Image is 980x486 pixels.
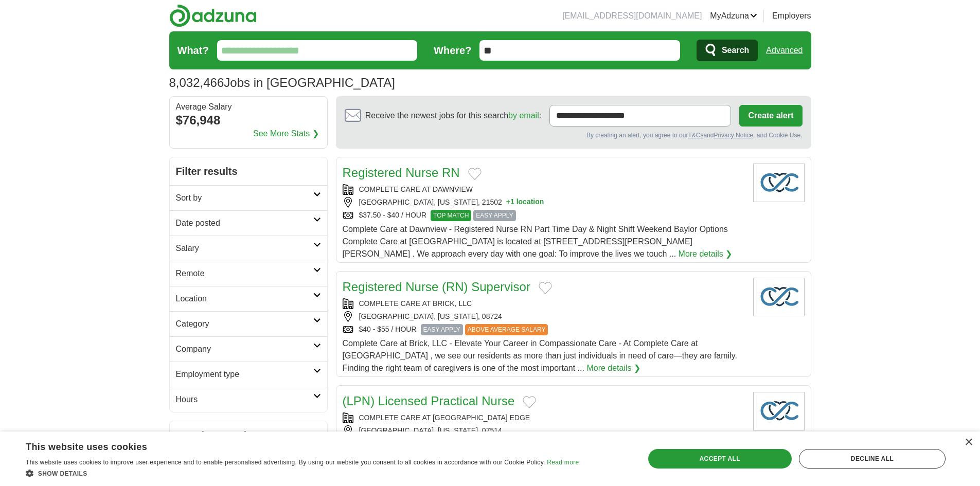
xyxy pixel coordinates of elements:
span: ABOVE AVERAGE SALARY [465,324,548,335]
h2: Salary [176,242,313,255]
div: Decline all [799,449,946,469]
div: COMPLETE CARE AT DAWNVIEW [343,184,745,195]
a: Date posted [170,210,327,236]
a: More details ❯ [586,362,640,374]
a: Privacy Notice [714,132,753,139]
div: $37.50 - $40 / HOUR [343,210,745,221]
h2: Category [176,318,313,330]
button: Create alert [739,105,802,127]
label: What? [177,43,209,58]
h2: Remote [176,267,313,280]
a: Advanced [766,40,803,61]
div: Show details [26,468,579,478]
span: This website uses cookies to improve user experience and to enable personalised advertising. By u... [26,459,545,466]
a: Category [170,311,327,336]
a: T&Cs [688,132,703,139]
h2: Filter results [170,157,327,185]
div: [GEOGRAPHIC_DATA], [US_STATE], 21502 [343,197,745,208]
span: + [506,197,510,208]
h2: Location [176,293,313,305]
a: Salary [170,236,327,261]
span: Search [722,40,749,61]
h2: Popular searches [176,427,321,443]
a: Remote [170,261,327,286]
button: Add to favorite jobs [468,168,482,180]
a: Location [170,286,327,311]
span: Complete Care at Brick, LLC - Elevate Your Career in Compassionate Care - At Complete Care at [GE... [343,339,737,372]
a: Employers [772,10,811,22]
div: COMPLETE CARE AT BRICK, LLC [343,298,745,309]
img: Company logo [753,392,805,430]
div: Average Salary [176,103,321,111]
span: Receive the newest jobs for this search : [365,110,541,122]
div: $40 - $55 / HOUR [343,324,745,335]
span: EASY APPLY [421,324,463,335]
a: Hours [170,387,327,412]
h1: Jobs in [GEOGRAPHIC_DATA] [169,76,395,89]
span: 8,032,466 [169,74,224,92]
div: This website uses cookies [26,438,553,453]
a: Employment type [170,362,327,387]
a: See More Stats ❯ [253,128,319,140]
div: COMPLETE CARE AT [GEOGRAPHIC_DATA] EDGE [343,412,745,423]
div: By creating an alert, you agree to our and , and Cookie Use. [345,131,803,140]
span: Complete Care at Dawnview - Registered Nurse RN Part Time Day & Night Shift Weekend Baylor Option... [343,225,728,258]
span: EASY APPLY [473,210,515,221]
a: MyAdzuna [710,10,757,22]
div: [GEOGRAPHIC_DATA], [US_STATE], 07514 [343,425,745,436]
a: Company [170,336,327,362]
div: Accept all [648,449,792,469]
h2: Employment type [176,368,313,381]
label: Where? [434,43,471,58]
span: Show details [38,470,87,477]
a: More details ❯ [679,248,733,260]
img: Adzuna logo [169,4,257,27]
a: (LPN) Licensed Practical Nurse [343,394,515,408]
div: Close [965,439,972,446]
a: Registered Nurse (RN) Supervisor [343,280,530,294]
h2: Hours [176,393,313,406]
h2: Company [176,343,313,355]
h2: Sort by [176,192,313,204]
button: Add to favorite jobs [539,282,552,294]
button: Search [697,40,758,61]
div: $76,948 [176,111,321,130]
img: Company logo [753,164,805,202]
li: [EMAIL_ADDRESS][DOMAIN_NAME] [562,10,702,22]
a: by email [508,111,539,120]
h2: Date posted [176,217,313,229]
span: TOP MATCH [431,210,471,221]
a: Sort by [170,185,327,210]
div: [GEOGRAPHIC_DATA], [US_STATE], 08724 [343,311,745,322]
img: Company logo [753,278,805,316]
button: Add to favorite jobs [523,396,536,408]
button: +1 location [506,197,544,208]
a: Registered Nurse RN [343,166,460,179]
a: Read more, opens a new window [547,459,579,466]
